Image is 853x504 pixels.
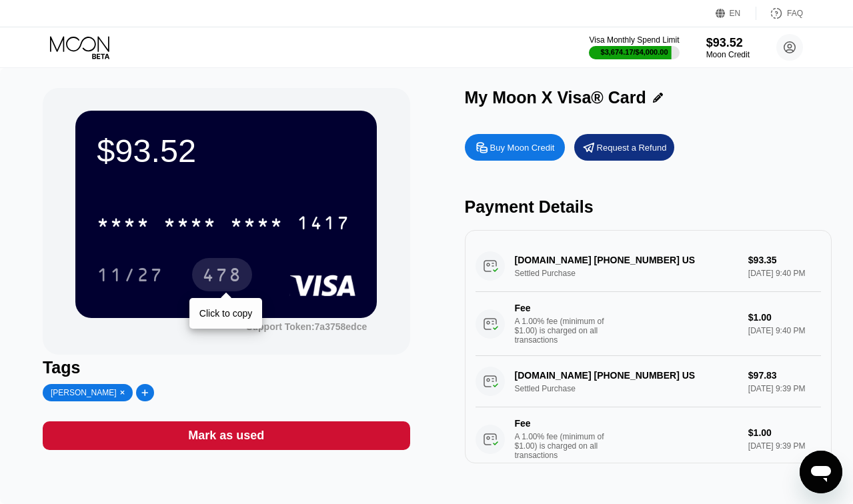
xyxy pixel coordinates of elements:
[748,312,821,323] div: $1.00
[716,7,756,20] div: EN
[706,50,750,59] div: Moon Credit
[515,303,608,313] div: Fee
[246,321,367,332] div: Support Token: 7a3758edce
[748,441,821,451] div: [DATE] 9:39 PM
[589,35,679,45] div: Visa Monthly Spend Limit
[188,428,264,443] div: Mark as used
[756,7,803,20] div: FAQ
[800,451,842,493] iframe: Button to launch messaging window, conversation in progress
[490,142,555,153] div: Buy Moon Credit
[97,132,355,169] div: $93.52
[574,134,674,161] div: Request a Refund
[465,88,646,107] div: My Moon X Visa® Card
[297,214,350,235] div: 1417
[465,134,565,161] div: Buy Moon Credit
[787,9,803,18] div: FAQ
[476,407,822,471] div: FeeA 1.00% fee (minimum of $1.00) is charged on all transactions$1.00[DATE] 9:39 PM
[192,258,252,291] div: 478
[515,317,615,345] div: A 1.00% fee (minimum of $1.00) is charged on all transactions
[246,321,367,332] div: Support Token:7a3758edce
[199,308,252,319] div: Click to copy
[601,48,668,56] div: $3,674.17 / $4,000.00
[43,358,410,377] div: Tags
[589,35,679,59] div: Visa Monthly Spend Limit$3,674.17/$4,000.00
[748,326,821,335] div: [DATE] 9:40 PM
[597,142,667,153] div: Request a Refund
[730,9,741,18] div: EN
[515,418,608,429] div: Fee
[97,266,163,287] div: 11/27
[515,432,615,460] div: A 1.00% fee (minimum of $1.00) is charged on all transactions
[748,427,821,438] div: $1.00
[87,258,173,291] div: 11/27
[706,36,750,50] div: $93.52
[51,388,117,397] div: [PERSON_NAME]
[706,36,750,59] div: $93.52Moon Credit
[465,197,832,217] div: Payment Details
[476,292,822,356] div: FeeA 1.00% fee (minimum of $1.00) is charged on all transactions$1.00[DATE] 9:40 PM
[202,266,242,287] div: 478
[43,421,410,450] div: Mark as used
